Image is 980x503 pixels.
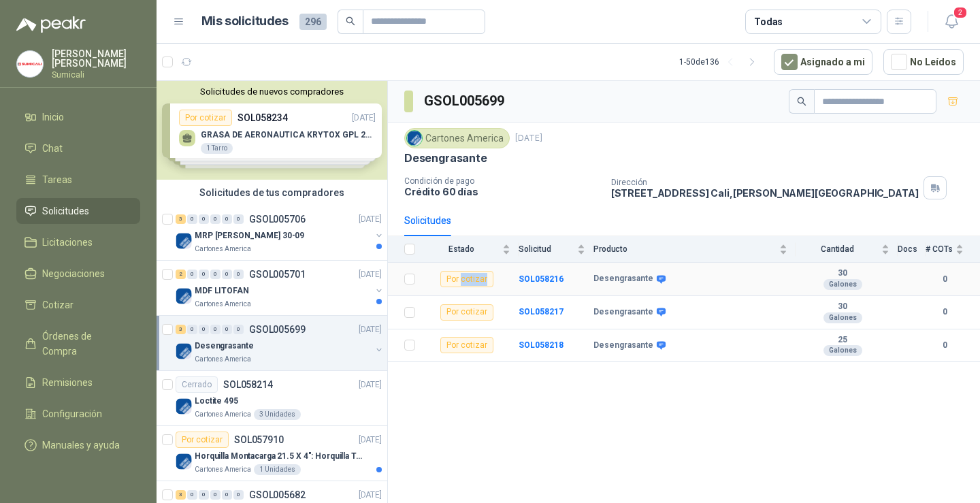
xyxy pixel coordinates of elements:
[16,104,140,130] a: Inicio
[162,86,382,97] button: Solicitudes de nuevos compradores
[42,438,120,453] span: Manuales y ayuda
[593,307,653,318] b: Desengrasante
[42,204,89,218] span: Solicitudes
[593,236,796,263] th: Producto
[42,375,93,390] span: Remisiones
[299,14,327,30] span: 296
[404,176,600,186] p: Condición de pago
[796,302,889,312] b: 30
[176,211,385,255] a: 3 0 0 0 0 0 GSOL005706[DATE] Company LogoMRP [PERSON_NAME] 30-09Cartones America
[249,214,306,224] p: GSOL005706
[774,49,872,75] button: Asignado a mi
[210,270,220,279] div: 0
[42,406,102,421] span: Configuración
[16,16,86,33] img: Logo peakr
[176,266,385,310] a: 2 0 0 0 0 0 GSOL005701[DATE] Company LogoMDF LITOFANCartones America
[187,214,197,224] div: 0
[233,490,244,500] div: 0
[157,426,387,481] a: Por cotizarSOL057910[DATE] Company LogoHorquilla Montacarga 21.5 X 4": Horquilla Telescopica Over...
[16,292,140,318] a: Cotizar
[195,464,251,475] p: Cartones America
[16,135,140,161] a: Chat
[359,378,382,391] p: [DATE]
[926,306,964,319] b: 0
[176,453,192,470] img: Company Logo
[424,91,506,112] h3: GSOL005699
[195,244,251,255] p: Cartones America
[234,435,284,444] p: SOL057910
[195,409,251,420] p: Cartones America
[679,51,763,73] div: 1 - 50 de 136
[519,274,563,284] a: SOL058216
[176,321,385,365] a: 3 0 0 0 0 0 GSOL005699[DATE] Company LogoDesengrasanteCartones America
[593,340,653,351] b: Desengrasante
[16,323,140,364] a: Órdenes de Compra
[16,432,140,458] a: Manuales y ayuda
[176,214,186,224] div: 3
[359,434,382,447] p: [DATE]
[222,490,232,500] div: 0
[42,235,93,250] span: Licitaciones
[404,151,487,165] p: Desengrasante
[42,297,73,312] span: Cotizar
[519,307,563,317] b: SOL058217
[176,270,186,279] div: 2
[222,214,232,224] div: 0
[176,376,218,393] div: Cerrado
[233,214,244,224] div: 0
[176,398,192,415] img: Company Logo
[519,340,563,350] b: SOL058218
[210,214,220,224] div: 0
[407,131,422,146] img: Company Logo
[199,325,209,334] div: 0
[199,270,209,279] div: 0
[157,180,387,206] div: Solicitudes de tus compradores
[359,489,382,502] p: [DATE]
[233,270,244,279] div: 0
[611,178,919,187] p: Dirección
[939,10,964,34] button: 2
[42,110,64,125] span: Inicio
[796,335,889,346] b: 25
[16,401,140,427] a: Configuración
[593,244,777,254] span: Producto
[796,268,889,279] b: 30
[823,279,862,290] div: Galones
[611,187,919,199] p: [STREET_ADDRESS] Cali , [PERSON_NAME][GEOGRAPHIC_DATA]
[440,304,493,321] div: Por cotizar
[176,288,192,304] img: Company Logo
[823,312,862,323] div: Galones
[42,172,72,187] span: Tareas
[519,236,593,263] th: Solicitud
[796,244,879,254] span: Cantidad
[359,268,382,281] p: [DATE]
[249,270,306,279] p: GSOL005701
[42,266,105,281] span: Negociaciones
[249,490,306,500] p: GSOL005682
[187,325,197,334] div: 0
[210,325,220,334] div: 0
[796,236,898,263] th: Cantidad
[823,345,862,356] div: Galones
[233,325,244,334] div: 0
[195,450,364,463] p: Horquilla Montacarga 21.5 X 4": Horquilla Telescopica Overall size 2108 x 660 x 324mm
[176,343,192,359] img: Company Logo
[176,233,192,249] img: Company Logo
[42,141,63,156] span: Chat
[754,14,783,29] div: Todas
[222,270,232,279] div: 0
[52,49,140,68] p: [PERSON_NAME] [PERSON_NAME]
[223,380,273,389] p: SOL058214
[593,274,653,285] b: Desengrasante
[199,214,209,224] div: 0
[157,81,387,180] div: Solicitudes de nuevos compradoresPor cotizarSOL058234[DATE] GRASA DE AERONAUTICA KRYTOX GPL 207 (...
[195,340,253,353] p: Desengrasante
[926,273,964,286] b: 0
[199,490,209,500] div: 0
[346,16,355,26] span: search
[404,213,451,228] div: Solicitudes
[404,186,600,197] p: Crédito 60 días
[187,270,197,279] div: 0
[797,97,806,106] span: search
